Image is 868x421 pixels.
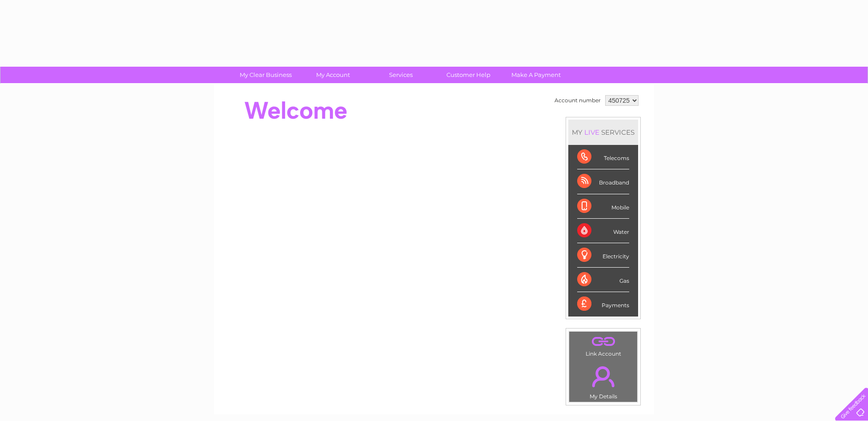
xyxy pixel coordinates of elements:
[571,361,635,392] a: .
[577,268,629,292] div: Gas
[569,331,638,359] td: Link Account
[577,219,629,243] div: Water
[499,67,573,83] a: Make A Payment
[577,292,629,316] div: Payments
[571,334,635,349] a: .
[552,93,603,108] td: Account number
[364,67,438,83] a: Services
[577,169,629,194] div: Broadband
[569,359,638,402] td: My Details
[432,67,505,83] a: Customer Help
[577,243,629,268] div: Electricity
[568,120,638,145] div: MY SERVICES
[577,145,629,169] div: Telecoms
[297,67,370,83] a: My Account
[577,194,629,219] div: Mobile
[583,128,601,136] div: LIVE
[229,67,302,83] a: My Clear Business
